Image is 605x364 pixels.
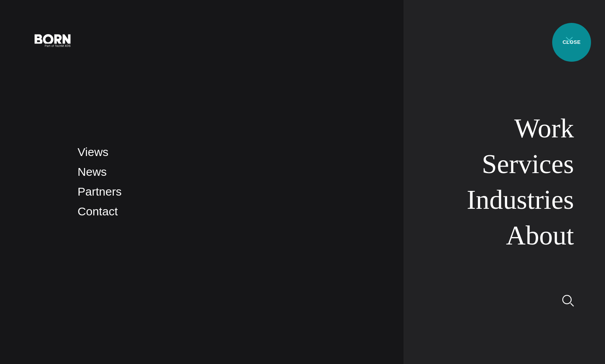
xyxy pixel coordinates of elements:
a: About [506,220,574,250]
a: Views [78,146,108,158]
a: Contact [78,205,118,218]
a: Services [482,149,574,179]
button: Open [560,32,579,48]
a: News [78,165,107,178]
a: Work [514,113,574,143]
a: Partners [78,185,122,198]
img: Search [562,295,574,307]
a: Industries [467,185,574,215]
